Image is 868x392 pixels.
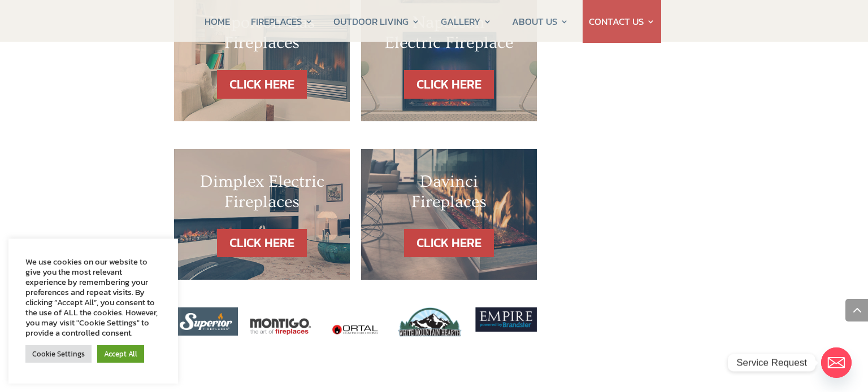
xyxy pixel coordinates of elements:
[398,307,462,340] img: white_mountain_hearth_logo
[180,313,232,329] img: superior_logo_white-
[384,171,514,218] h2: Davinci Fireplaces
[821,347,852,378] a: Email
[323,307,387,352] img: ortal
[404,229,494,258] a: CLICK HERE
[217,70,307,99] a: CLICK HERE
[473,307,537,332] img: Screen-5-7-2021_34050_PM
[25,257,161,338] div: We use cookies on our website to give you the most relevant experience by remembering your prefer...
[25,345,92,363] a: Cookie Settings
[217,229,307,258] a: CLICK HERE
[197,171,327,218] h2: Dimplex Electric Fireplaces
[404,70,494,99] a: CLICK HERE
[97,345,144,363] a: Accept All
[249,307,313,346] img: montigo-logo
